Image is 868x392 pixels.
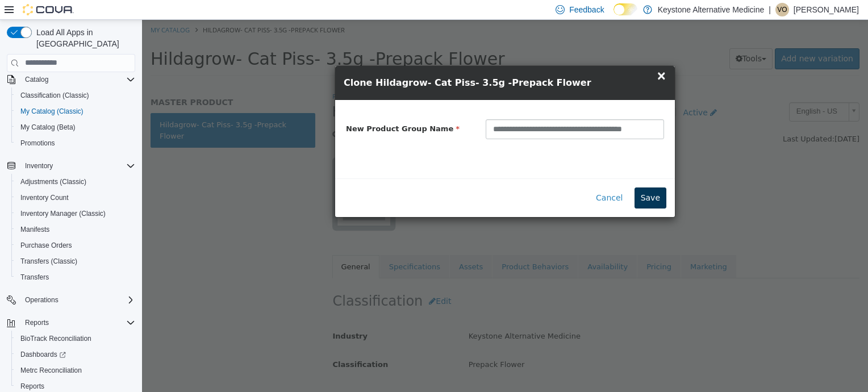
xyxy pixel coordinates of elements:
button: My Catalog (Classic) [11,103,140,119]
a: Manifests [16,223,54,236]
a: Transfers (Classic) [16,255,82,268]
span: Reports [25,318,49,327]
span: Transfers [20,273,49,282]
div: Victoria Ortiz [775,3,789,16]
span: Classification (Classic) [20,91,89,100]
span: Inventory [25,161,53,170]
button: Promotions [11,135,140,151]
span: Feedback [569,4,604,15]
span: Manifests [20,225,49,234]
span: Transfers [16,270,135,284]
button: Transfers [11,269,140,285]
button: Manifests [11,222,140,237]
p: | [769,3,771,16]
a: Classification (Classic) [16,89,94,102]
button: My Catalog (Beta) [11,119,140,135]
button: Inventory Count [11,190,140,206]
button: Cancel [448,168,487,189]
span: Reports [20,382,44,391]
span: × [514,49,524,62]
a: Metrc Reconciliation [16,364,86,377]
input: Dark Mode [614,3,637,15]
span: Dashboards [20,350,66,359]
button: Operations [20,293,63,307]
a: BioTrack Reconciliation [16,332,96,345]
a: Dashboards [11,347,140,362]
h4: Clone Hildagrow- Cat Piss- 3.5g -Prepack Flower [202,57,524,69]
span: Metrc Reconciliation [16,364,135,377]
button: Inventory [2,158,140,174]
button: BioTrack Reconciliation [11,331,140,347]
span: Operations [20,293,135,307]
a: Dashboards [16,348,70,361]
span: Inventory Count [16,191,135,205]
span: Adjustments (Classic) [16,175,135,189]
span: Classification (Classic) [16,89,135,102]
button: Catalog [20,73,53,86]
button: Reports [2,315,140,331]
button: Reports [20,316,53,330]
span: Reports [20,316,135,330]
a: My Catalog (Classic) [16,105,88,118]
button: Classification (Classic) [11,87,140,103]
button: Operations [2,292,140,308]
button: Inventory [20,159,57,173]
span: Purchase Orders [16,239,135,252]
span: My Catalog (Beta) [20,123,76,132]
a: Promotions [16,136,60,150]
span: Promotions [16,136,135,150]
span: Transfers (Classic) [20,257,77,266]
a: Inventory Manager (Classic) [16,207,110,220]
button: Catalog [2,72,140,87]
span: Catalog [20,73,135,86]
button: Transfers (Classic) [11,253,140,269]
a: Adjustments (Classic) [16,175,91,189]
span: Operations [25,295,59,305]
span: Manifests [16,223,135,236]
span: Purchase Orders [20,241,72,250]
span: Transfers (Classic) [16,255,135,268]
span: Metrc Reconciliation [20,366,82,375]
a: Transfers [16,270,53,284]
span: Load All Apps in [GEOGRAPHIC_DATA] [32,27,135,49]
span: BioTrack Reconciliation [20,334,91,343]
span: New Product Group Name [204,105,318,113]
button: Purchase Orders [11,237,140,253]
a: Inventory Count [16,191,73,205]
span: My Catalog (Classic) [16,105,135,118]
a: Purchase Orders [16,239,77,252]
button: Metrc Reconciliation [11,362,140,378]
span: Catalog [25,75,48,84]
span: Inventory Manager (Classic) [16,207,135,220]
span: Dashboards [16,348,135,361]
a: My Catalog (Beta) [16,120,80,134]
p: Keystone Alternative Medicine [658,3,765,16]
span: Inventory [20,159,135,173]
span: Adjustments (Classic) [20,177,86,186]
span: My Catalog (Classic) [20,107,84,116]
span: My Catalog (Beta) [16,120,135,134]
span: Promotions [20,139,55,148]
span: VO [777,3,787,16]
span: Inventory Manager (Classic) [20,209,106,218]
span: BioTrack Reconciliation [16,332,135,345]
p: [PERSON_NAME] [794,3,859,16]
button: Inventory Manager (Classic) [11,206,140,222]
button: Save [493,168,524,189]
button: Adjustments (Classic) [11,174,140,190]
span: Inventory Count [20,193,69,202]
img: Cova [23,4,74,15]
